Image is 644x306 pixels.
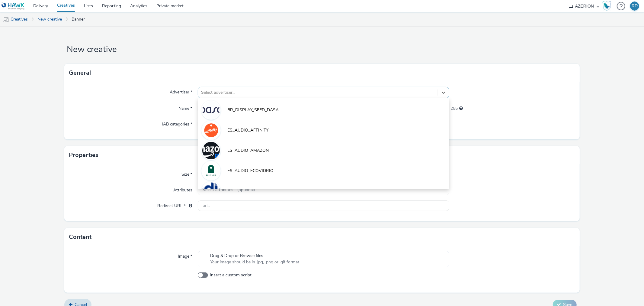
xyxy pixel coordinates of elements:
h3: Content [69,233,91,242]
span: 255 [451,106,458,112]
a: Hawk Academy [602,1,614,11]
h3: General [69,68,91,77]
img: ES_AUDIO_AMAZON [202,142,220,159]
span: BR_DISPLAY_SEED_DASA [227,107,279,113]
img: ES_AUDIO_ECOVIDRIO [202,162,220,180]
div: RD [632,2,638,11]
img: undefined Logo [2,2,25,10]
label: Size * [179,169,195,177]
label: IAB categories * [159,119,195,127]
img: ES_AUDIO_MUNDIPLAN [202,182,220,200]
div: Maximum 255 characters [460,106,463,112]
a: New creative [34,12,65,27]
span: Your image should be in .jpg, .png or .gif format [210,259,299,265]
a: Banner [69,12,88,27]
h3: Properties [69,151,98,160]
span: Insert a custom script [210,272,252,278]
span: ES_AUDIO_ECOVIDRIO [227,168,274,174]
img: Hawk Academy [602,1,611,11]
label: Attributes [171,185,195,193]
span: ES_AUDIO_AFFINITY [227,127,268,133]
span: Select attributes... (optional) [203,187,255,193]
span: ES_AUDIO_AMAZON [227,148,269,154]
input: url... [198,200,449,211]
img: BR_DISPLAY_SEED_DASA [202,101,220,119]
div: URL will be used as a validation URL with some SSPs and it will be the redirection URL of your cr... [186,203,192,209]
label: Name * [176,103,195,112]
label: Image * [175,251,195,259]
label: Redirect URL * [155,200,195,209]
img: ES_AUDIO_AFFINITY [202,122,220,139]
h1: New creative [64,44,579,55]
span: Drag & Drop or Browse files. [210,253,299,259]
img: mobile [3,17,9,23]
label: Advertiser * [167,87,195,95]
span: ES_AUDIO_MUNDIPLAN [227,188,275,194]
